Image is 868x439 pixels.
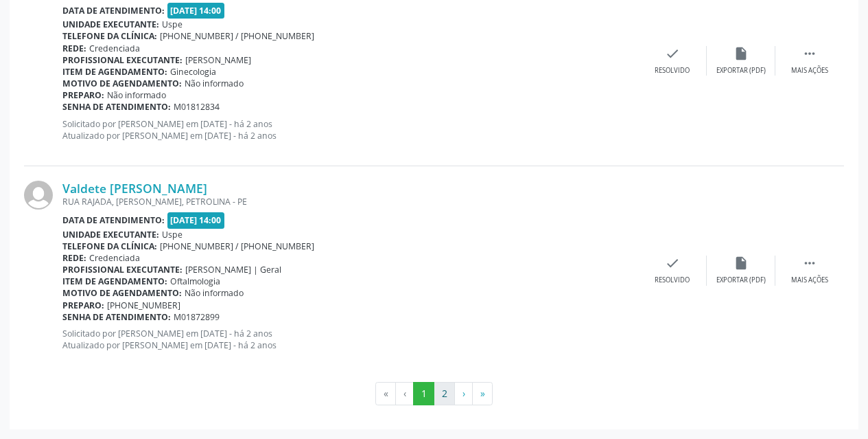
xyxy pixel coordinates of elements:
b: Unidade executante: [62,229,159,240]
b: Data de atendimento: [62,214,165,226]
div: Exportar (PDF) [716,275,766,285]
b: Preparo: [62,300,104,311]
p: Solicitado por [PERSON_NAME] em [DATE] - há 2 anos Atualizado por [PERSON_NAME] em [DATE] - há 2 ... [62,328,638,351]
b: Telefone da clínica: [62,240,157,252]
span: [DATE] 14:00 [167,3,225,19]
span: Uspe [162,229,183,240]
span: [DATE] 14:00 [167,212,225,228]
b: Data de atendimento: [62,5,165,16]
span: Credenciada [89,43,140,54]
i: check [665,46,680,61]
span: M01872899 [174,311,220,323]
ul: Pagination [24,382,844,405]
b: Item de agendamento: [62,275,167,287]
b: Senha de atendimento: [62,311,171,323]
span: Credenciada [89,252,140,264]
i: check [665,256,680,271]
button: Go to page 1 [413,382,434,405]
i: insert_drive_file [734,256,749,271]
b: Motivo de agendamento: [62,287,182,299]
a: Valdete [PERSON_NAME] [62,181,207,196]
button: Go to page 2 [434,382,455,405]
span: [PHONE_NUMBER] / [PHONE_NUMBER] [160,30,314,42]
div: Resolvido [655,66,690,76]
b: Telefone da clínica: [62,30,157,42]
div: Resolvido [655,275,690,285]
b: Senha de atendimento: [62,101,171,113]
div: RUA RAJADA, [PERSON_NAME], PETROLINA - PE [62,196,638,207]
b: Preparo: [62,89,104,101]
b: Profissional executante: [62,54,183,66]
div: Mais ações [791,66,828,76]
button: Go to next page [454,382,473,405]
div: Exportar (PDF) [716,66,766,76]
b: Item de agendamento: [62,66,167,78]
i: insert_drive_file [734,46,749,61]
span: [PERSON_NAME] | Geral [185,264,281,275]
p: Solicitado por [PERSON_NAME] em [DATE] - há 2 anos Atualizado por [PERSON_NAME] em [DATE] - há 2 ... [62,118,638,142]
b: Profissional executante: [62,264,183,275]
span: Não informado [185,78,244,89]
span: [PHONE_NUMBER] [107,300,180,311]
b: Unidade executante: [62,19,159,30]
span: [PERSON_NAME] [185,54,251,66]
div: Mais ações [791,275,828,285]
button: Go to last page [472,382,493,405]
span: Não informado [107,89,166,101]
span: Não informado [185,287,244,299]
img: img [24,181,53,210]
b: Rede: [62,43,86,54]
span: [PHONE_NUMBER] / [PHONE_NUMBER] [160,240,314,252]
span: Oftalmologia [170,275,220,287]
span: Uspe [162,19,183,30]
b: Rede: [62,252,86,264]
span: Ginecologia [170,66,216,78]
b: Motivo de agendamento: [62,78,182,89]
i:  [802,256,817,271]
span: M01812834 [174,101,220,113]
i:  [802,46,817,61]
